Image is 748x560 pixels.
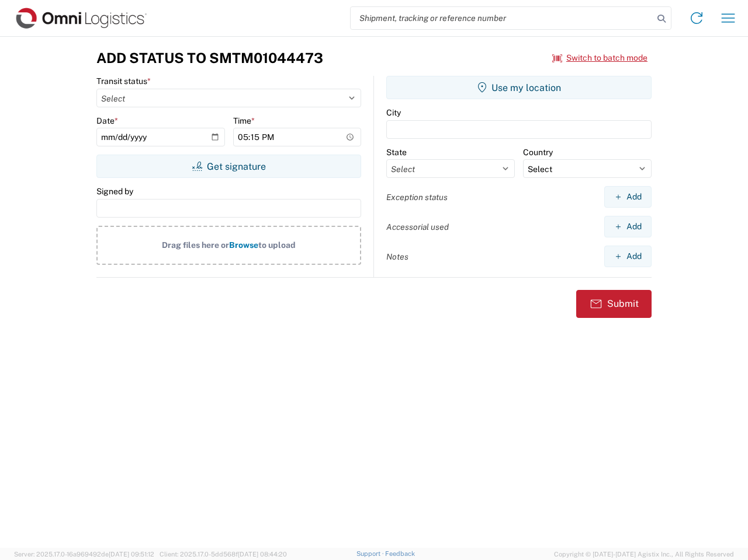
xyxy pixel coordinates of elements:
button: Add [604,216,652,237]
label: Signed by [96,186,133,197]
label: State [386,147,407,157]
label: Transit status [96,76,151,86]
a: Support [356,550,386,557]
button: Add [604,186,652,208]
a: Feedback [385,550,415,557]
span: to upload [258,240,296,250]
label: Date [96,116,118,126]
span: Browse [229,240,258,250]
label: Accessorial used [386,222,449,232]
button: Use my location [386,76,652,99]
label: Exception status [386,192,448,202]
button: Get signature [96,155,361,178]
label: Time [233,116,255,126]
label: City [386,107,401,118]
label: Country [523,147,553,157]
span: Client: 2025.17.0-5dd568f [160,551,287,558]
span: Drag files here or [162,240,229,250]
label: Notes [386,251,408,262]
span: Server: 2025.17.0-16a969492de [14,551,154,558]
h3: Add Status to SMTM01044473 [96,50,323,66]
button: Add [604,246,652,267]
button: Submit [576,290,652,318]
span: Copyright © [DATE]-[DATE] Agistix Inc., All Rights Reserved [554,549,734,559]
span: [DATE] 09:51:12 [109,551,154,558]
span: [DATE] 08:44:20 [238,551,287,558]
input: Shipment, tracking or reference number [351,7,653,29]
button: Switch to batch mode [552,48,647,68]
